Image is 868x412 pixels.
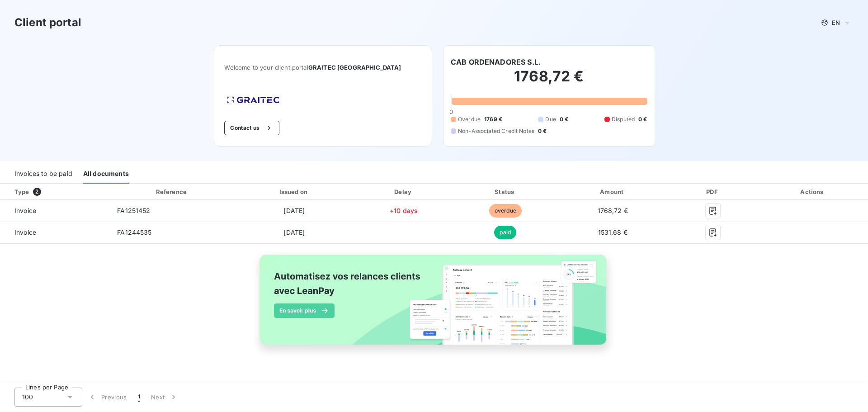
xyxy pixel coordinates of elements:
div: PDF [670,187,756,196]
span: Invoice [7,206,103,215]
span: Due [545,115,556,123]
div: All documents [83,165,129,184]
div: Amount [559,187,666,196]
span: [DATE] [283,207,305,214]
img: Company logo [224,94,282,106]
span: 0 € [638,115,647,123]
h3: Client portal [14,14,81,31]
span: [DATE] [283,228,305,236]
span: Welcome to your client portal [224,64,421,71]
span: 1 [138,393,140,402]
span: Non-Associated Credit Notes [458,127,534,135]
div: Reference [156,188,187,195]
span: 2 [33,188,41,196]
span: FA1244535 [117,228,151,236]
div: Issued on [236,187,353,196]
div: Type [9,187,108,196]
h6: CAB ORDENADORES S.L. [451,57,541,67]
div: Actions [759,187,866,196]
span: GRAITEC [GEOGRAPHIC_DATA] [308,64,401,71]
span: 1769 € [484,115,502,123]
span: +10 days [390,207,418,214]
img: banner [251,249,617,360]
button: Contact us [224,121,279,135]
span: 100 [22,393,33,402]
button: Previous [82,388,132,407]
span: paid [494,226,516,239]
div: Delay [356,187,452,196]
span: EN [832,19,840,26]
h2: 1768,72 € [451,67,647,95]
span: Disputed [612,115,635,123]
span: 0 € [538,127,547,135]
span: 1531,68 € [598,228,627,236]
button: Next [146,388,184,407]
span: FA1251452 [117,207,150,214]
button: 1 [132,388,146,407]
span: 0 € [560,115,568,123]
div: Status [455,187,555,196]
div: Invoices to be paid [14,165,72,184]
span: 0 [449,108,453,115]
span: 1768,72 € [598,207,628,214]
span: Invoice [7,228,103,237]
span: overdue [489,204,522,218]
span: Overdue [458,115,481,123]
